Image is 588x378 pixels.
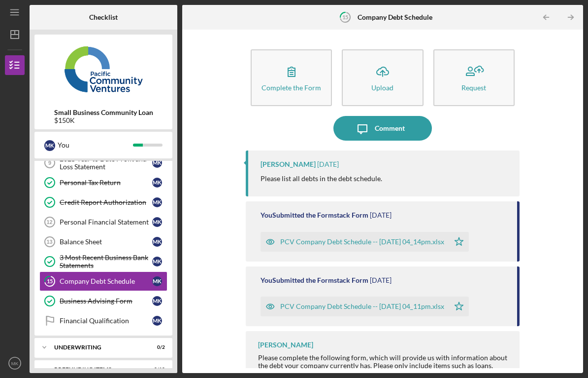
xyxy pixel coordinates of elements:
a: Business Advising FormMK [39,291,167,311]
div: M K [152,158,162,168]
a: Personal Tax ReturnMK [39,173,167,192]
a: 3 Most Recent Business Bank StatementsMK [39,252,167,271]
div: 2025 Year to Date Profit and Loss Statement [60,155,152,171]
time: 2025-07-31 20:11 [370,276,392,284]
div: 0 / 10 [147,367,165,373]
div: Credit Report Authorization [60,198,152,206]
div: You Submitted the Formstack Form [261,211,368,219]
tspan: 15 [342,14,348,20]
tspan: 15 [47,278,53,285]
a: 92025 Year to Date Profit and Loss StatementMK [39,153,167,173]
button: Complete the Form [251,49,332,106]
div: [PERSON_NAME] [258,341,313,349]
a: 12Personal Financial StatementMK [39,212,167,232]
a: Credit Report AuthorizationMK [39,192,167,212]
p: Please list all debts in the debt schedule. [261,173,382,184]
button: Upload [342,49,423,106]
div: Request [461,84,486,91]
div: Prefunding Items [54,367,140,373]
div: $150K [54,116,153,124]
div: M K [152,178,162,188]
div: M K [152,296,162,306]
a: 15Company Debt ScheduleMK [39,271,167,291]
time: 2025-07-31 20:14 [370,211,392,219]
div: Complete the Form [261,84,321,91]
div: You [58,137,133,153]
tspan: 9 [48,160,51,166]
tspan: 12 [46,219,52,225]
b: Company Debt Schedule [358,13,432,21]
tspan: 13 [46,239,52,245]
button: PCV Company Debt Schedule -- [DATE] 04_14pm.xlsx [261,232,469,252]
div: Comment [375,116,405,141]
div: Personal Tax Return [60,179,152,187]
text: MK [11,361,19,366]
a: 13Balance SheetMK [39,232,167,252]
div: You Submitted the Formstack Form [261,276,368,284]
div: PCV Company Debt Schedule -- [DATE] 04_14pm.xlsx [280,238,444,246]
div: Business Advising Form [60,297,152,305]
div: Personal Financial Statement [60,218,152,226]
div: Underwriting [54,344,140,350]
div: M K [152,217,162,227]
button: PCV Company Debt Schedule -- [DATE] 04_11pm.xlsx [261,297,469,316]
div: Financial Qualification [60,317,152,325]
div: M K [152,316,162,326]
div: M K [152,197,162,207]
button: MK [5,353,25,373]
img: Product logo [34,39,172,99]
div: M K [152,276,162,286]
div: PCV Company Debt Schedule -- [DATE] 04_11pm.xlsx [280,302,444,310]
time: 2025-08-05 21:03 [317,160,339,168]
div: M K [152,257,162,266]
div: Balance Sheet [60,238,152,246]
div: Upload [371,84,393,91]
div: M K [44,140,55,151]
div: 3 Most Recent Business Bank Statements [60,254,152,269]
a: Financial QualificationMK [39,311,167,331]
div: M K [152,237,162,247]
b: Checklist [89,13,118,21]
div: [PERSON_NAME] [261,160,316,168]
button: Comment [333,116,432,141]
button: Request [433,49,515,106]
b: Small Business Community Loan [54,109,153,116]
div: Company Debt Schedule [60,277,152,285]
div: 0 / 2 [147,344,165,350]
